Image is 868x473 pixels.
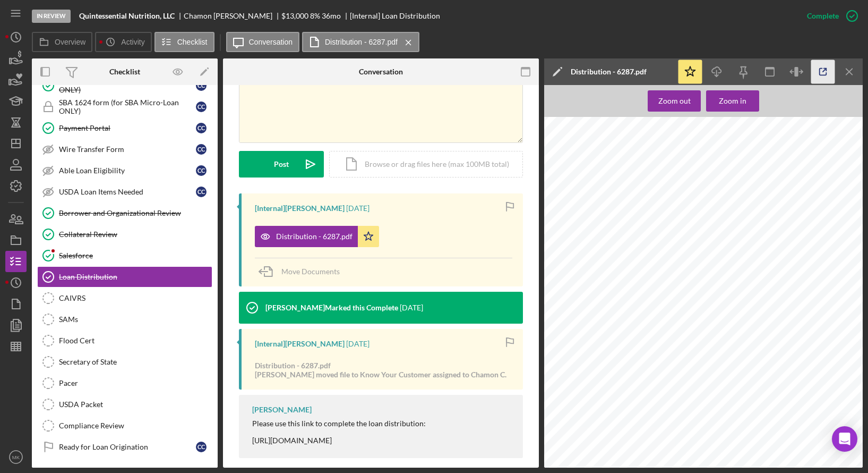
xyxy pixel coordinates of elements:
span: Amount [649,199,671,205]
time: 2025-09-22 19:48 [400,303,423,312]
span: Loan Origination [717,260,762,266]
div: 36 mo [322,12,341,20]
div: Distribution - 6287.pdf [571,67,647,76]
button: Checklist [154,32,214,52]
span: Paper Check [774,212,806,217]
span: Disbursement = [573,183,615,189]
span: Take the Right Turn 0% [579,466,638,472]
time: 2025-09-25 16:30 [346,204,369,213]
div: C C [196,165,207,176]
label: Conversation [249,38,293,46]
div: Payment Portal [59,124,196,132]
span: Payoff Amount = [573,163,617,168]
button: MK [5,446,27,468]
span: Special Contractor 12% [579,315,638,320]
span: $2,667.67 [744,250,769,256]
span: NMTC 2% [579,305,605,311]
span: Return Contractor Loan 6% [579,295,647,301]
span: $10,000.00 [641,212,669,217]
div: SAMs [59,315,212,324]
button: Overview [32,32,92,52]
button: Move Documents [255,258,350,285]
span:  [573,466,575,472]
span: Payee [574,192,590,198]
span: MUST be in this column. [573,169,638,175]
div: Pacer [59,379,212,387]
span: Able Biz 3% [579,334,609,340]
div: [PERSON_NAME] Marked this Complete [265,303,398,312]
div: [PERSON_NAME] moved file to Know Your Customer assigned to Chamon C. [255,370,506,379]
div: Salesforce [59,251,212,260]
button: Distribution - 6287.pdf [302,32,419,52]
span:  [573,267,575,273]
div: Flood Cert [59,336,212,345]
div: Checklist [109,67,140,76]
a: Able Loan EligibilityCC [37,160,212,181]
span: $10,000.00 [642,250,671,256]
a: SBA 912 Form (for SBA Micro-Loan ONLY)CC [37,75,212,96]
span:  [573,276,575,282]
a: CAIVRS [37,288,212,309]
span: Payee = [573,115,594,121]
a: Payment PortalCC [37,117,212,139]
div: [Internal] [PERSON_NAME] [255,340,345,348]
span: Manually Calculated) [573,350,625,356]
div: C C [196,102,207,112]
div: Distribution - 6287.pdf [276,232,353,241]
div: C C [196,80,207,91]
span: Nutrition, LLC [576,219,610,225]
a: Ready for Loan OriginationCC [37,436,212,458]
a: SBA 1624 form (for SBA Micro-Loan ONLY)CC [37,96,212,117]
span:  [573,305,575,311]
div: [Internal] Loan Distribution [350,12,440,20]
span: If a loan will be paid off it [755,163,821,168]
a: Compliance Review [37,415,212,436]
text: MK [12,454,20,460]
a: Collateral Review [37,224,212,245]
span: Wire, paper check, or cashier's check? [616,183,712,189]
div: [Internal] [PERSON_NAME] [255,204,345,213]
div: Zoom out [658,90,691,112]
span: Disbursement [772,192,810,198]
a: Flood Cert [37,330,212,351]
a: Pacer [37,373,212,394]
div: Wire Transfer Form [59,145,196,154]
a: SAMs [37,309,212,330]
span:  [573,369,575,375]
button: Conversation [226,32,300,52]
a: Wire Transfer FormCC [37,139,212,160]
div: $13,000 [281,12,308,20]
span:  [573,295,575,301]
a: USDA Loan Items NeededCC [37,181,212,202]
div: C C [196,123,207,133]
span: 30-Day Contractor Loan 2% [579,324,648,330]
div: SBA 912 Form (for SBA Micro-Loan ONLY) [59,77,196,94]
div: Secretary of State [59,358,212,366]
a: Borrower and Organizational Review [37,202,212,224]
span:  [573,334,575,340]
button: Post [239,151,324,178]
a: Salesforce [37,245,212,266]
span: Who should the check be made out to? [595,115,692,121]
label: Overview [55,38,85,46]
div: Please use this link to complete the loan distribution: [URL][DOMAIN_NAME] [252,419,426,445]
div: SBA 1624 form (for SBA Micro-Loan ONLY) [59,98,196,115]
span: First-Time Contractor Loan 8% [579,286,656,292]
div: USDA Packet [59,400,212,409]
span:  [573,286,575,292]
a: USDA Packet [37,394,212,415]
div: Collateral Review [59,230,212,239]
span: Payoff Amount [729,192,769,198]
time: 2025-09-22 19:48 [346,340,369,348]
button: Complete [796,5,863,27]
span:  [573,343,575,349]
span: [PERSON_NAME] For Rehab 3% [579,369,663,375]
div: Open Intercom Messenger [832,426,857,452]
div: Conversation [359,67,403,76]
div: Compliance Review [59,421,212,430]
span: Loan Origination Fee [573,260,629,266]
span: Move Documents [281,267,340,276]
div: In Review [32,10,71,23]
div: C C [196,442,207,452]
span:  [573,359,575,365]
